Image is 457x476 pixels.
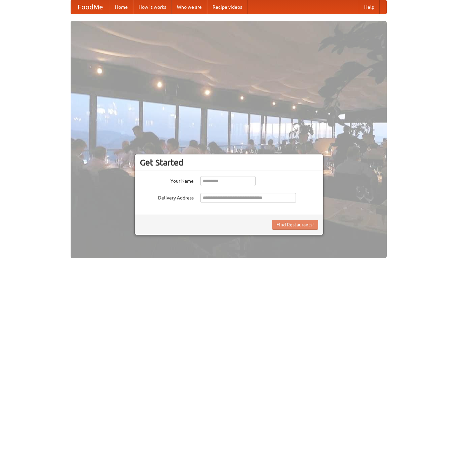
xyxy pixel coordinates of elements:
[140,157,318,168] h3: Get Started
[172,0,207,14] a: Who we are
[140,193,194,201] label: Delivery Address
[133,0,172,14] a: How it works
[110,0,133,14] a: Home
[207,0,247,14] a: Recipe videos
[140,176,194,184] label: Your Name
[272,220,318,230] button: Find Restaurants!
[359,0,380,14] a: Help
[71,0,110,14] a: FoodMe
